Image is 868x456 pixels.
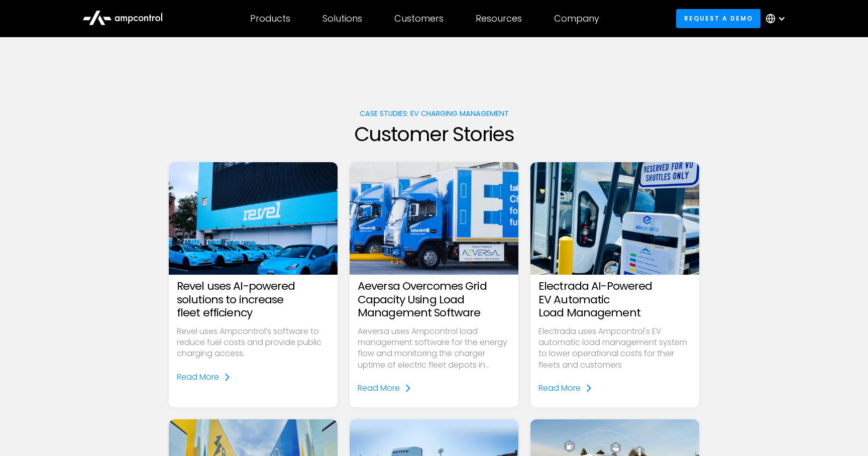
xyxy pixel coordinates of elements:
p: Revel uses Ampcontrol’s software to reduce fuel costs and provide public charging access. [177,326,330,360]
div: Solutions [322,13,362,24]
h3: Aeversa Overcomes Grid Capacity Using Load Management Software [358,280,510,319]
div: Company [554,13,599,24]
p: Electrada uses Ampcontrol's EV automatic load management system to lower operational costs for th... [538,326,691,371]
a: Request a demo [676,9,761,28]
div: Customers [394,13,444,24]
div: Resources [476,13,522,24]
a: Read More [538,383,593,394]
h2: Customer Stories [169,122,699,146]
p: Aeversa uses Ampcontrol load management software for the energy flow and monitoring the charger u... [358,326,510,371]
div: Read More [177,372,219,383]
h3: Electrada AI-Powered EV Automatic Load Management [538,280,691,319]
div: Read More [538,383,581,394]
h3: Revel uses AI-powered solutions to increase fleet efficiency [177,280,330,319]
a: Read More [177,372,231,383]
div: Products [250,13,290,24]
a: Read More [358,383,412,394]
h1: Case Studies: EV charging management [169,109,699,118]
div: Read More [358,383,400,394]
